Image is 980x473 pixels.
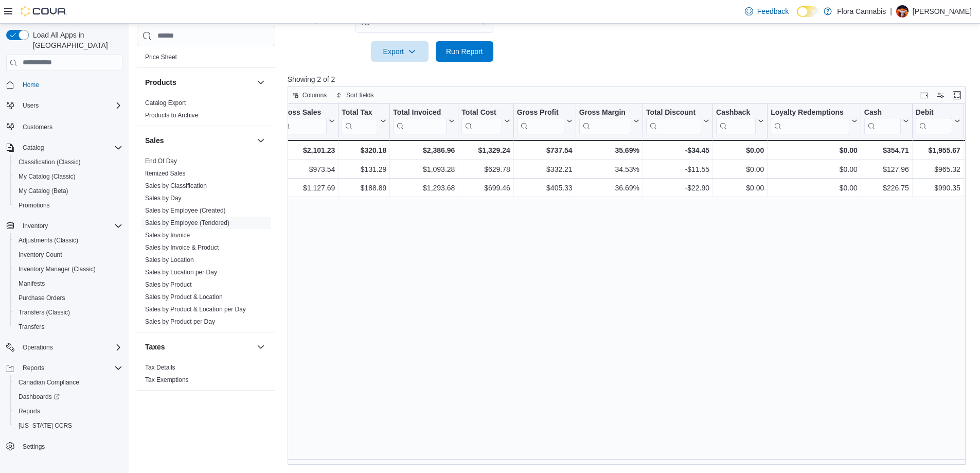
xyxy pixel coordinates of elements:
a: Sales by Day [145,195,182,202]
span: Adjustments (Classic) [14,234,122,247]
div: $1,293.68 [393,182,455,194]
button: Debit [916,108,960,134]
span: Inventory Manager (Classic) [14,263,122,275]
span: Purchase Orders [14,292,122,304]
span: Adjustments (Classic) [19,236,78,244]
span: Dashboards [14,391,122,403]
div: Total Invoiced [393,108,447,118]
a: Dashboards [10,390,127,404]
button: Total Invoiced [393,108,455,134]
div: Gross Sales [279,108,327,118]
span: Settings [23,443,45,451]
a: Settings [19,441,49,453]
p: Showing 2 of 2 [288,74,973,84]
div: $354.71 [864,144,909,156]
button: Inventory Manager (Classic) [10,262,127,276]
button: My Catalog (Classic) [10,169,127,184]
div: $965.32 [916,163,960,176]
h3: Sales [145,135,164,146]
a: Dashboards [14,391,64,403]
button: Customers [2,119,127,134]
button: Transfers [10,320,127,334]
span: Customers [19,120,122,133]
span: [US_STATE] CCRS [19,422,72,430]
div: $2,101.23 [279,144,335,156]
span: Reports [19,407,40,415]
a: Sales by Product per Day [145,318,215,325]
button: Products [145,77,253,87]
button: Classification (Classic) [10,155,127,169]
div: $0.00 [771,163,858,176]
a: My Catalog (Beta) [14,185,73,197]
div: Total Invoiced [393,108,447,134]
a: Canadian Compliance [14,376,83,389]
a: Sales by Location per Day [145,269,217,276]
button: Gross Sales [279,108,335,134]
p: [PERSON_NAME] [913,5,972,17]
span: Manifests [14,277,122,290]
button: Enter fullscreen [951,89,963,101]
span: Sales by Product & Location per Day [145,305,246,313]
div: Cash [864,108,901,134]
div: $629.78 [461,163,510,176]
div: $0.00 [716,144,764,156]
span: My Catalog (Beta) [14,185,122,197]
a: Purchase Orders [14,292,69,304]
span: Settings [19,440,122,453]
a: Sales by Employee (Tendered) [145,219,229,226]
button: [US_STATE] CCRS [10,418,127,433]
div: Total Discount [646,108,701,134]
span: Dark Mode [797,17,797,17]
div: 36.69% [579,182,639,194]
div: Loyalty Redemptions [771,108,849,134]
span: Tax Exemptions [145,376,189,384]
a: Transfers [14,321,48,333]
button: Run Report [436,41,493,62]
button: Gross Profit [517,108,573,134]
div: $1,127.69 [279,182,335,194]
div: Pricing [137,51,275,67]
span: Reports [23,364,44,372]
div: Cash [864,108,901,118]
span: Sales by Day [145,194,182,202]
a: Sales by Employee (Created) [145,207,226,214]
button: Home [2,77,127,92]
span: My Catalog (Classic) [14,170,122,183]
div: 34.53% [579,163,639,176]
span: Home [23,81,39,89]
div: $0.00 [716,182,764,194]
button: Promotions [10,198,127,213]
div: -$34.45 [646,144,709,156]
span: Inventory Count [14,249,122,261]
span: Operations [19,341,122,354]
button: Purchase Orders [10,291,127,305]
span: Feedback [757,6,789,16]
p: Flora Cannabis [837,5,886,17]
button: Keyboard shortcuts [918,89,930,101]
div: $127.96 [864,163,909,176]
div: $0.00 [716,163,764,176]
button: Users [2,98,127,113]
button: Catalog [2,141,127,155]
span: Catalog [23,144,44,152]
button: My Catalog (Beta) [10,184,127,198]
a: Inventory Manager (Classic) [14,263,100,275]
a: Products to Archive [145,112,198,119]
span: Canadian Compliance [14,376,122,389]
div: $131.29 [342,163,386,176]
button: Total Tax [342,108,386,134]
span: Products to Archive [145,111,198,119]
div: Products [137,97,275,126]
span: Promotions [19,201,50,209]
button: Settings [2,439,127,454]
button: Sort fields [332,89,378,101]
button: Users [19,99,43,112]
button: Sales [255,134,267,147]
h3: Taxes [145,342,165,352]
button: Operations [19,341,57,354]
button: Taxes [255,341,267,353]
a: Sales by Invoice [145,232,190,239]
button: Sales [145,135,253,146]
button: Loyalty Redemptions [771,108,858,134]
a: Catalog Export [145,99,186,107]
